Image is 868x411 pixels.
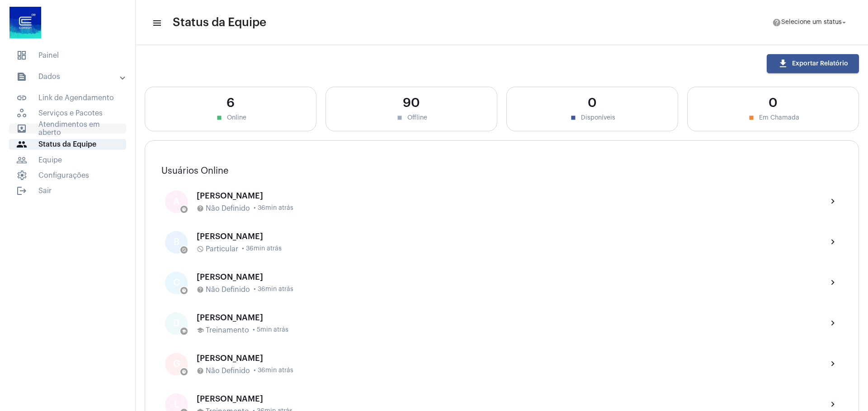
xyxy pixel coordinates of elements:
span: Selecione um status [781,19,842,26]
mat-icon: help [182,207,186,212]
span: • 36min atrás [254,205,293,212]
span: Equipe [9,155,126,165]
mat-icon: do_not_disturb [197,245,204,253]
div: Offline [335,114,488,122]
mat-icon: chevron_right [828,359,839,369]
mat-icon: help [197,367,204,374]
span: Exportar Relatório [778,60,848,67]
mat-icon: sidenav icon [16,71,27,82]
span: Não Definido [206,204,250,212]
span: sidenav icon [16,50,27,61]
div: 0 [697,96,849,110]
mat-icon: help [182,369,186,374]
mat-icon: school [182,329,186,333]
mat-icon: sidenav icon [152,18,161,28]
h3: Usuários Online [161,166,842,176]
span: • 5min atrás [253,327,288,333]
div: Em Chamada [697,114,849,122]
mat-icon: chevron_right [828,196,839,207]
div: B [165,231,188,254]
div: G [165,353,188,375]
span: Configurações [9,171,126,180]
span: Atendimentos em aberto [9,124,126,134]
div: C [165,272,188,294]
div: [PERSON_NAME] [197,313,821,322]
mat-icon: do_not_disturb [182,248,186,252]
mat-icon: sidenav icon [16,155,27,166]
span: • 36min atrás [254,367,293,374]
div: [PERSON_NAME] [197,232,821,241]
mat-icon: help [772,18,781,27]
mat-icon: chevron_right [828,237,839,248]
div: 6 [154,96,307,110]
div: A [165,190,188,213]
mat-icon: chevron_right [828,277,839,288]
mat-icon: chevron_right [828,318,839,329]
mat-icon: download [778,58,788,69]
span: • 36min atrás [254,286,293,293]
mat-icon: sidenav icon [16,123,27,134]
img: d4669ae0-8c07-2337-4f67-34b0df7f5ae4.jpeg [7,5,43,41]
span: Não Definido [206,286,250,294]
mat-icon: sidenav icon [16,185,27,196]
span: sidenav icon [16,108,27,119]
div: [PERSON_NAME] [197,191,821,200]
mat-icon: sidenav icon [16,92,27,103]
div: [PERSON_NAME] [197,394,821,403]
span: Status da Equipe [173,15,266,30]
mat-panel-title: Dados [16,71,121,82]
mat-icon: sidenav icon [16,139,27,150]
mat-icon: help [197,286,204,293]
div: D [165,312,188,335]
div: 0 [516,96,669,110]
div: [PERSON_NAME] [197,354,821,363]
span: sidenav icon [16,170,27,181]
mat-expansion-panel-header: sidenav iconDados [5,66,135,88]
div: [PERSON_NAME] [197,272,821,282]
div: Disponíveis [516,114,669,122]
mat-icon: school [197,327,204,334]
button: Selecione um status [767,14,854,32]
span: Status da Equipe [9,139,126,150]
mat-icon: stop [396,114,404,122]
div: Online [154,114,307,122]
mat-icon: stop [569,114,577,122]
mat-icon: arrow_drop_down [840,18,848,27]
mat-icon: help [197,205,204,212]
span: • 36min atrás [242,245,282,252]
span: Sair [9,186,126,196]
span: Serviços e Pacotes [9,108,126,118]
mat-icon: stop [215,114,223,122]
div: 90 [335,96,488,110]
mat-icon: chevron_right [828,399,839,410]
button: Exportar Relatório [767,54,859,73]
span: Não Definido [206,367,250,375]
mat-icon: help [182,288,186,293]
span: Link de Agendamento [9,93,126,103]
mat-icon: stop [747,114,755,122]
span: Treinamento [206,326,249,334]
span: Painel [9,51,126,60]
span: Particular [206,245,238,253]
